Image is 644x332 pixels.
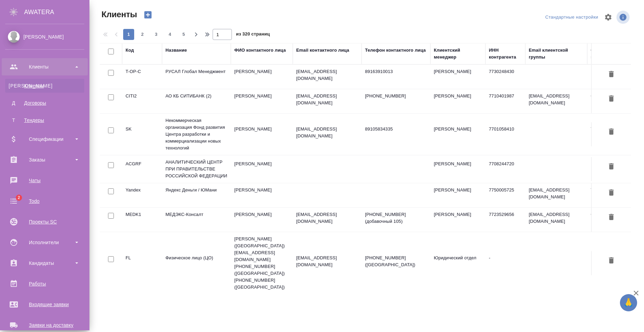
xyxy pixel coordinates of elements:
[544,12,600,23] div: split button
[2,172,88,189] a: Чаты
[122,65,162,89] td: T-OP-C
[430,208,485,232] td: [PERSON_NAME]
[430,65,485,89] td: [PERSON_NAME]
[236,30,270,40] span: из 320 страниц
[2,213,88,230] a: Проекты SC
[485,65,525,89] td: 7730248430
[623,295,634,310] span: 🙏
[2,193,88,210] a: 2Todo
[231,183,293,207] td: [PERSON_NAME]
[485,157,525,181] td: 7708244720
[430,89,485,113] td: [PERSON_NAME]
[616,11,631,24] span: Посмотреть информацию
[231,157,293,181] td: [PERSON_NAME]
[164,31,175,38] span: 4
[162,65,231,89] td: РУСАЛ Глобал Менеджмент
[2,296,88,313] a: Входящие заявки
[365,68,427,75] p: 89163910013
[165,47,187,54] div: Название
[365,211,427,225] p: [PHONE_NUMBER] (добавочный 105)
[151,29,162,40] button: 3
[587,251,642,275] td: ЦО
[587,65,642,89] td: Русал
[605,211,617,224] button: Удалить
[162,155,231,183] td: АНАЛИТИЧЕСКИЙ ЦЕНТР ПРИ ПРАВИТЕЛЬСТВЕ РОССИЙСКОЙ ФЕДЕРАЦИИ
[365,126,427,133] p: 89105834335
[122,251,162,275] td: FL
[365,47,426,54] div: Телефон контактного лица
[600,9,616,25] span: Настроить таблицу
[430,183,485,207] td: [PERSON_NAME]
[9,82,81,89] div: Клиенты
[5,320,84,330] div: Заявки на доставку
[122,183,162,207] td: Yandex
[178,31,189,38] span: 5
[162,251,231,275] td: Физическое лицо (ЦО)
[365,255,427,268] p: [PHONE_NUMBER] ([GEOGRAPHIC_DATA])
[605,187,617,199] button: Удалить
[5,258,84,268] div: Кандидаты
[9,100,81,106] div: Договоры
[231,232,293,294] td: [PERSON_NAME] ([GEOGRAPHIC_DATA]) [EMAIL_ADDRESS][DOMAIN_NAME] [PHONE_NUMBER] ([GEOGRAPHIC_DATA])...
[13,194,24,201] span: 2
[122,157,162,181] td: ACGRF
[5,175,84,186] div: Чаты
[178,29,189,40] button: 5
[5,134,84,144] div: Спецификации
[122,89,162,113] td: CITI2
[525,208,587,232] td: [EMAIL_ADDRESS][DOMAIN_NAME]
[162,208,231,232] td: МЕДЭКС-Консалт
[605,160,617,173] button: Удалить
[485,183,525,207] td: 7750005725
[529,47,584,61] div: Email клиентской группы
[137,31,148,38] span: 2
[587,122,642,146] td: Технический
[5,279,84,289] div: Работы
[485,208,525,232] td: 7723529656
[9,117,81,124] div: Тендеры
[234,47,286,54] div: ФИО контактного лица
[605,93,617,105] button: Удалить
[296,68,358,82] p: [EMAIL_ADDRESS][DOMAIN_NAME]
[5,113,84,127] a: ТТендеры
[231,89,293,113] td: [PERSON_NAME]
[5,196,84,206] div: Todo
[525,89,587,113] td: [EMAIL_ADDRESS][DOMAIN_NAME]
[296,93,358,106] p: [EMAIL_ADDRESS][DOMAIN_NAME]
[296,47,349,54] div: Email контактного лица
[5,62,84,72] div: Клиенты
[162,114,231,155] td: Некоммерческая организация Фонд развития Центра разработки и коммерциализации новых технологий
[140,9,156,21] button: Создать
[231,122,293,146] td: [PERSON_NAME]
[485,251,525,275] td: -
[605,68,617,81] button: Удалить
[587,183,642,207] td: Таганка
[5,96,84,110] a: ДДоговоры
[430,157,485,181] td: [PERSON_NAME]
[296,255,358,268] p: [EMAIL_ADDRESS][DOMAIN_NAME]
[5,217,84,227] div: Проекты SC
[151,31,162,38] span: 3
[489,47,522,61] div: ИНН контрагента
[162,89,231,113] td: АО КБ СИТИБАНК (2)
[162,183,231,207] td: Яндекс Деньги / ЮМани
[137,29,148,40] button: 2
[122,208,162,232] td: MEDK1
[5,33,84,41] div: [PERSON_NAME]
[5,155,84,165] div: Заказы
[525,183,587,207] td: [EMAIL_ADDRESS][DOMAIN_NAME]
[100,9,137,20] span: Клиенты
[2,275,88,292] a: Работы
[620,294,637,311] button: 🙏
[591,47,639,61] div: Ответственная команда
[231,208,293,232] td: [PERSON_NAME]
[164,29,175,40] button: 4
[365,93,427,100] p: [PHONE_NUMBER]
[485,89,525,113] td: 7710401987
[605,126,617,138] button: Удалить
[126,47,134,54] div: Код
[5,237,84,248] div: Исполнители
[485,122,525,146] td: 7701058410
[434,47,482,61] div: Клиентский менеджер
[24,5,89,19] div: AWATERA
